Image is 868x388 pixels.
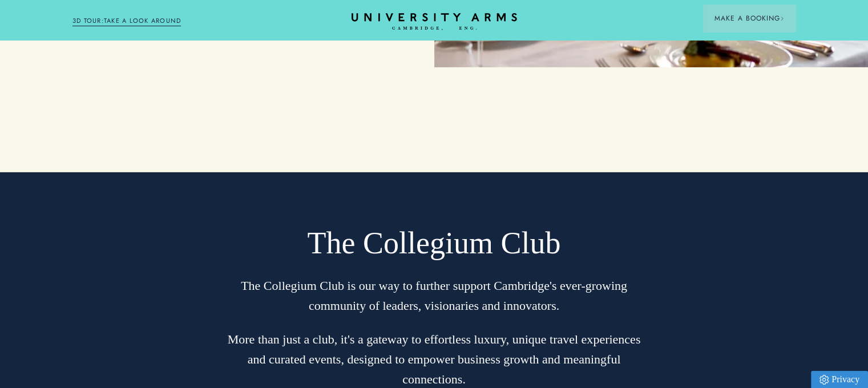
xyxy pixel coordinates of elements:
p: The Collegium Club is our way to further support Cambridge's ever-growing community of leaders, v... [217,276,651,316]
button: Make a BookingArrow icon [703,5,796,32]
span: Make a Booking [714,13,784,23]
img: Privacy [819,375,829,385]
a: 3D TOUR:TAKE A LOOK AROUND [72,16,181,26]
img: Arrow icon [780,17,784,21]
a: Home [352,13,517,31]
a: Privacy [811,371,868,388]
h2: The Collegium Club [217,225,651,262]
